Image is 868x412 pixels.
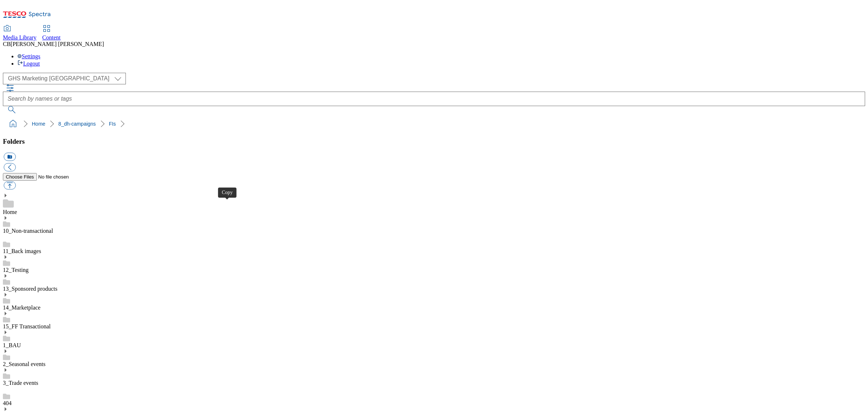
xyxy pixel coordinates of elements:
a: Home [32,121,45,127]
a: home [7,118,19,130]
span: CB [3,41,10,47]
nav: breadcrumb [3,117,865,131]
input: Search by names or tags [3,92,865,106]
a: Logout [17,60,40,67]
a: 8_dh-campaigns [58,121,96,127]
a: 12_Testing [3,267,29,273]
a: Settings [17,53,41,59]
a: 3_Trade events [3,380,38,386]
h3: Folders [3,138,865,146]
a: 2_Seasonal events [3,361,46,367]
span: [PERSON_NAME] [PERSON_NAME] [10,41,104,47]
a: Content [42,26,61,41]
a: 10_Non-transactional [3,228,53,234]
a: 1_BAU [3,342,21,348]
span: Media Library [3,34,37,41]
a: 13_Sponsored products [3,286,58,292]
a: Home [3,209,17,215]
a: Media Library [3,26,37,41]
span: Content [42,34,61,41]
a: 404 [3,400,12,406]
a: 11_Back images [3,248,41,254]
a: FIs [109,121,116,127]
a: 14_Marketplace [3,304,41,311]
a: 15_FF Transactional [3,323,51,329]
